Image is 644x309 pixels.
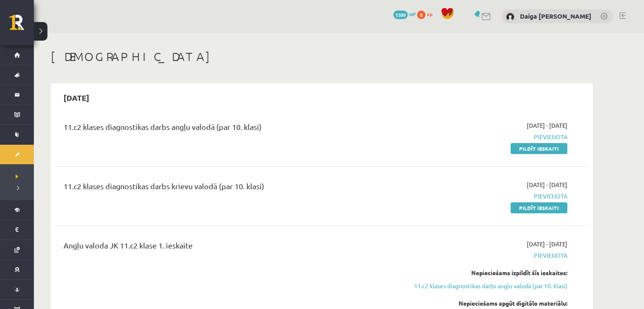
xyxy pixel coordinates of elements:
[408,299,567,308] div: Nepieciešams apgūt digitālo materiālu:
[64,121,395,137] div: 11.c2 klases diagnostikas darbs angļu valodā (par 10. klasi)
[527,240,567,248] span: [DATE] - [DATE]
[64,180,395,196] div: 11.c2 klases diagnostikas darbs krievu valodā (par 10. klasi)
[408,268,567,277] div: Nepieciešams izpildīt šīs ieskaites:
[511,202,567,213] a: Pildīt ieskaiti
[408,281,567,290] a: 11.c2 klases diagnostikas darbs angļu valodā (par 10. klasi)
[393,11,416,17] a: 1309 mP
[511,143,567,154] a: Pildīt ieskaiti
[409,11,416,17] span: mP
[55,88,98,108] h2: [DATE]
[408,192,567,201] span: Pievienota
[527,180,567,189] span: [DATE] - [DATE]
[393,11,408,19] span: 1309
[506,13,514,21] img: Daiga Daina Pētersone
[427,11,432,17] span: xp
[417,11,437,17] a: 0 xp
[51,50,593,64] h1: [DEMOGRAPHIC_DATA]
[520,12,591,20] a: Daiga [PERSON_NAME]
[64,240,395,255] div: Angļu valoda JK 11.c2 klase 1. ieskaite
[9,15,34,36] a: Rīgas 1. Tālmācības vidusskola
[527,121,567,130] span: [DATE] - [DATE]
[408,132,567,141] span: Pievienota
[417,11,426,19] span: 0
[408,251,567,260] span: Pievienota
